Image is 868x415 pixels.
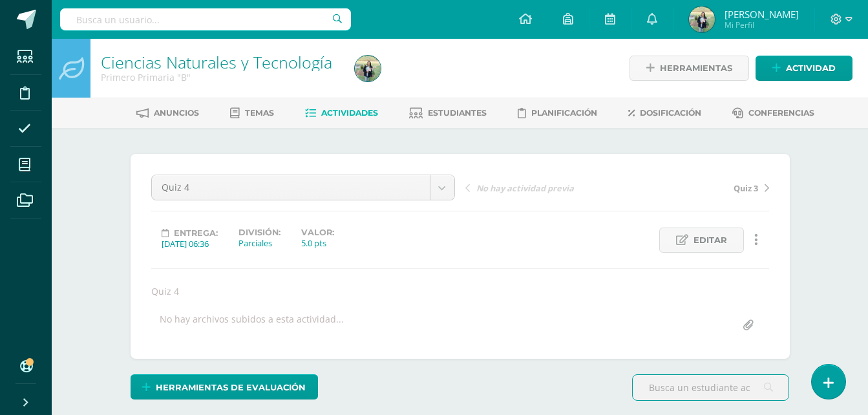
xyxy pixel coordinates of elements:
span: Herramientas [660,56,732,80]
span: Entrega: [174,228,218,238]
img: 8cc08a1ddbd8fc3ff39d803d9af12710.png [689,6,715,32]
a: Estudiantes [409,103,487,123]
a: Herramientas [630,56,749,81]
span: Quiz 4 [162,175,420,200]
span: Mi Perfil [725,19,799,30]
a: Quiz 4 [152,175,454,200]
span: Conferencias [748,108,814,118]
label: Valor: [301,228,334,237]
a: Dosificación [628,103,701,123]
h1: Ciencias Naturales y Tecnología [101,53,339,71]
input: Busca un estudiante aquí... [633,375,789,400]
div: [DATE] 06:36 [162,238,218,250]
div: Quiz 4 [146,285,774,297]
span: Anuncios [154,108,199,118]
a: Actividad [756,56,852,81]
span: Actividades [321,108,378,118]
a: Quiz 3 [617,181,769,194]
div: 5.0 pts [301,237,334,249]
input: Busca un usuario... [60,8,351,30]
span: Quiz 3 [734,182,758,194]
a: Temas [230,103,274,123]
div: No hay archivos subidos a esta actividad... [160,313,344,338]
div: Primero Primaria 'B' [101,71,339,83]
a: Actividades [305,103,378,123]
a: Anuncios [136,103,199,123]
span: Actividad [786,56,836,80]
label: División: [238,228,281,237]
span: Estudiantes [428,108,487,118]
span: Temas [245,108,274,118]
div: Parciales [238,237,281,249]
a: Planificación [518,103,597,123]
a: Herramientas de evaluación [131,374,318,399]
span: [PERSON_NAME] [725,8,799,21]
span: No hay actividad previa [476,182,574,194]
span: Herramientas de evaluación [156,376,306,399]
a: Conferencias [732,103,814,123]
img: 8cc08a1ddbd8fc3ff39d803d9af12710.png [355,56,381,81]
span: Editar [693,228,727,252]
span: Planificación [531,108,597,118]
span: Dosificación [640,108,701,118]
a: Ciencias Naturales y Tecnología [101,51,332,73]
